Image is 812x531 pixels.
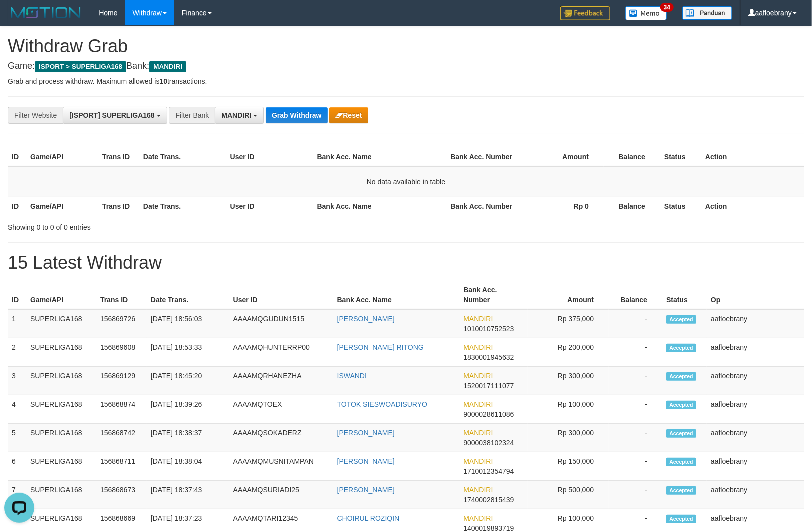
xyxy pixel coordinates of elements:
th: Rp 0 [518,197,604,215]
td: 156868673 [96,481,147,509]
td: No data available in table [8,166,804,197]
td: 6 [8,452,26,481]
th: Game/API [26,197,98,215]
span: MANDIRI [463,400,493,408]
td: - [609,309,662,338]
td: [DATE] 18:38:04 [147,452,229,481]
td: SUPERLIGA168 [26,309,96,338]
td: Rp 300,000 [528,424,609,452]
span: MANDIRI [463,429,493,437]
td: Rp 200,000 [528,338,609,367]
span: MANDIRI [463,457,493,465]
th: Balance [604,197,660,215]
strong: 10 [159,77,167,85]
span: MANDIRI [221,111,251,119]
span: Copy 1830001945632 to clipboard [463,353,514,361]
td: 2 [8,338,26,367]
td: - [609,452,662,481]
span: MANDIRI [463,343,493,351]
td: [DATE] 18:39:26 [147,395,229,424]
th: Bank Acc. Name [333,281,460,309]
h1: Withdraw Grab [8,36,804,56]
h4: Game: Bank: [8,61,804,71]
td: SUPERLIGA168 [26,395,96,424]
td: [DATE] 18:56:03 [147,309,229,338]
a: [PERSON_NAME] [337,429,395,437]
th: Status [660,148,701,166]
span: MANDIRI [463,486,493,494]
span: Copy 1710012354794 to clipboard [463,467,514,475]
td: AAAAMQMUSNITAMPAN [229,452,333,481]
th: ID [8,197,26,215]
span: Copy 1740002815439 to clipboard [463,496,514,504]
span: Copy 9000038102324 to clipboard [463,439,514,447]
td: [DATE] 18:45:20 [147,367,229,395]
td: 156868874 [96,395,147,424]
td: AAAAMQRHANEZHA [229,367,333,395]
th: User ID [229,281,333,309]
th: Bank Acc. Name [313,148,447,166]
span: MANDIRI [463,372,493,380]
th: Action [701,148,804,166]
th: ID [8,281,26,309]
span: Accepted [666,401,696,409]
img: panduan.png [682,6,732,20]
span: MANDIRI [463,514,493,522]
td: SUPERLIGA168 [26,367,96,395]
div: Filter Bank [169,107,215,124]
div: Showing 0 to 0 of 0 entries [8,218,331,232]
td: 4 [8,395,26,424]
td: [DATE] 18:53:33 [147,338,229,367]
th: Game/API [26,281,96,309]
a: ISWANDI [337,372,367,380]
td: AAAAMQGUDUN1515 [229,309,333,338]
th: Trans ID [96,281,147,309]
a: CHOIRUL ROZIQIN [337,514,400,522]
td: SUPERLIGA168 [26,424,96,452]
td: Rp 100,000 [528,395,609,424]
td: aafloebrany [707,424,804,452]
th: Balance [604,148,660,166]
span: Accepted [666,458,696,466]
span: Accepted [666,486,696,495]
th: User ID [226,148,313,166]
td: AAAAMQHUNTERRP00 [229,338,333,367]
span: Accepted [666,515,696,523]
a: [PERSON_NAME] [337,486,395,494]
th: Status [662,281,707,309]
button: Open LiveChat chat widget [4,4,34,34]
th: Game/API [26,148,98,166]
td: Rp 375,000 [528,309,609,338]
th: Action [701,197,804,215]
span: 34 [660,3,674,12]
td: Rp 300,000 [528,367,609,395]
th: Trans ID [98,197,139,215]
td: - [609,395,662,424]
td: [DATE] 18:37:43 [147,481,229,509]
th: Balance [609,281,662,309]
td: 156868742 [96,424,147,452]
td: aafloebrany [707,452,804,481]
td: [DATE] 18:38:37 [147,424,229,452]
span: Accepted [666,372,696,381]
span: Copy 1010010752523 to clipboard [463,325,514,333]
button: Grab Withdraw [266,107,327,123]
td: Rp 150,000 [528,452,609,481]
img: MOTION_logo.png [8,5,84,20]
td: aafloebrany [707,309,804,338]
th: ID [8,148,26,166]
th: Bank Acc. Number [446,148,518,166]
td: 156868711 [96,452,147,481]
span: Copy 1520017111077 to clipboard [463,382,514,390]
td: aafloebrany [707,367,804,395]
td: 156869129 [96,367,147,395]
th: Bank Acc. Name [313,197,447,215]
a: TOTOK SIESWOADISURYO [337,400,427,408]
a: [PERSON_NAME] [337,315,395,323]
td: 7 [8,481,26,509]
td: AAAAMQTOEX [229,395,333,424]
th: Trans ID [98,148,139,166]
td: - [609,367,662,395]
img: Button%20Memo.svg [625,6,667,20]
p: Grab and process withdraw. Maximum allowed is transactions. [8,76,804,86]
